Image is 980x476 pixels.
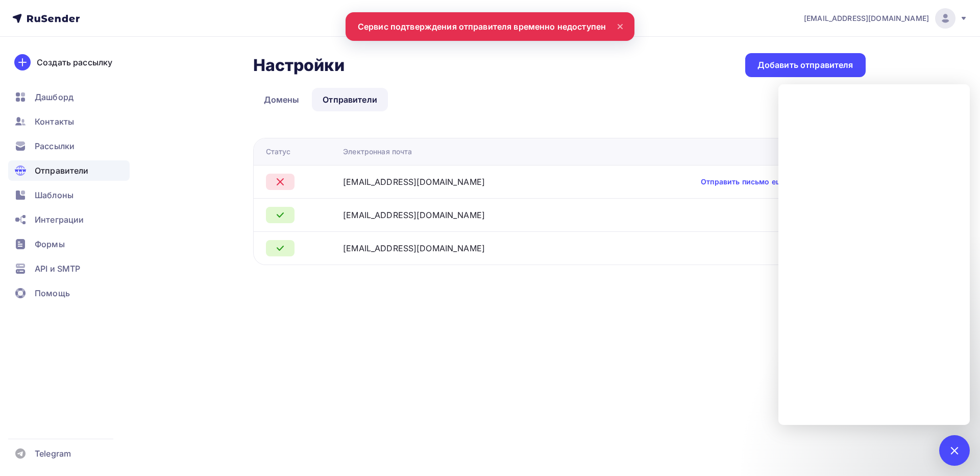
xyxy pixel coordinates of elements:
div: Создать рассылку [37,56,112,68]
a: Формы [8,234,130,254]
span: Контакты [35,115,74,128]
h2: Настройки [253,55,345,76]
a: Домены [253,88,310,111]
span: Дашборд [35,91,73,103]
a: Шаблоны [8,185,130,205]
a: [EMAIL_ADDRESS][DOMAIN_NAME] [804,8,968,29]
span: API и SMTP [35,263,80,275]
span: Интеграции [35,213,84,226]
a: Отправители [8,160,130,181]
span: Формы [35,238,65,250]
a: Контакты [8,111,130,132]
div: Статус [266,147,291,157]
div: Добавить отправителя [757,59,853,71]
div: Электронная почта [343,147,412,157]
span: Шаблоны [35,189,73,201]
span: Отправители [35,164,89,177]
div: [EMAIL_ADDRESS][DOMAIN_NAME] [343,209,485,221]
a: Отправители [312,88,388,111]
a: Дашборд [8,87,130,107]
span: Telegram [35,447,71,460]
a: Отправить письмо еще раз [701,177,800,187]
a: Рассылки [8,136,130,156]
div: [EMAIL_ADDRESS][DOMAIN_NAME] [343,242,485,254]
span: Рассылки [35,140,75,152]
span: [EMAIL_ADDRESS][DOMAIN_NAME] [804,13,929,23]
div: [EMAIL_ADDRESS][DOMAIN_NAME] [343,176,485,188]
span: Помощь [35,287,70,299]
